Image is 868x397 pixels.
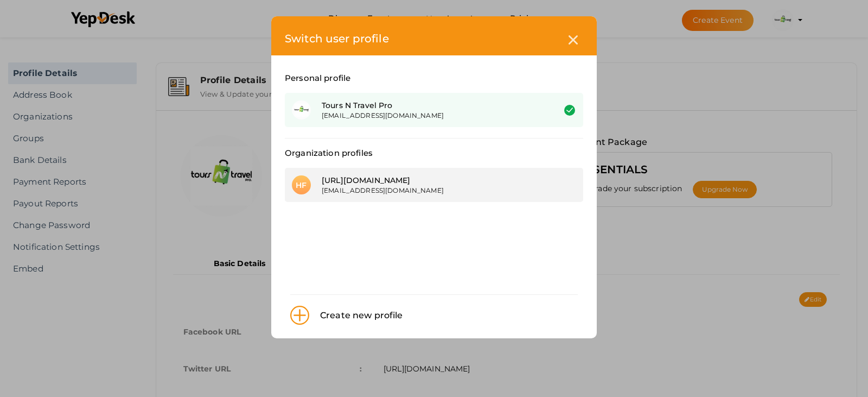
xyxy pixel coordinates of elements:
[285,30,389,47] label: Switch user profile
[285,72,350,85] label: Personal profile
[309,308,403,323] div: Create new profile
[292,100,311,119] img: YSPAI8QL_small.png
[290,306,309,325] img: plus.svg
[322,111,538,120] div: [EMAIL_ADDRESS][DOMAIN_NAME]
[322,100,538,111] div: Tours N Travel Pro
[285,147,373,160] label: Organization profiles
[322,186,538,195] div: [EMAIL_ADDRESS][DOMAIN_NAME]
[292,175,311,194] div: HF
[564,105,575,116] img: success.svg
[322,175,538,186] div: [URL][DOMAIN_NAME]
